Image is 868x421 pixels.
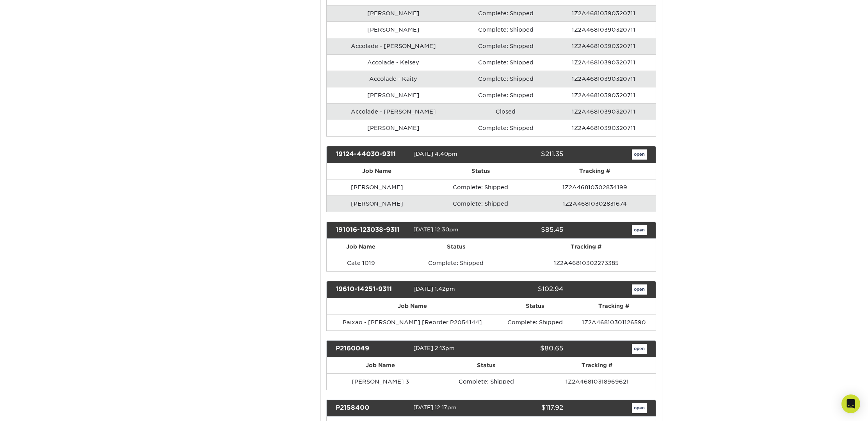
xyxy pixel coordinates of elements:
div: $102.94 [485,284,569,295]
div: $117.92 [485,403,569,413]
div: 19124-44030-9311 [330,149,413,160]
td: Cate 1019 [327,255,395,271]
td: 1Z2A46810301126590 [572,314,656,330]
a: open [632,344,647,354]
td: Complete: Shipped [460,120,551,136]
td: 1Z2A46810390320711 [551,5,656,21]
td: 1Z2A46810390320711 [551,120,656,136]
div: P2160049 [330,344,413,354]
th: Status [395,239,517,255]
th: Job Name [327,357,434,373]
td: [PERSON_NAME] [327,120,461,136]
a: open [632,149,647,160]
th: Job Name [327,298,498,314]
td: [PERSON_NAME] [327,195,428,212]
td: 1Z2A46810390320711 [551,54,656,71]
a: open [632,284,647,295]
td: Complete: Shipped [460,71,551,87]
td: Paixao - [PERSON_NAME] [Reorder P2054144] [327,314,498,330]
span: [DATE] 12:17pm [413,404,457,410]
iframe: Google Customer Reviews [2,397,66,418]
td: 1Z2A46810390320711 [551,87,656,103]
td: Complete: Shipped [427,195,534,212]
td: Accolade - [PERSON_NAME] [327,103,461,120]
td: Complete: Shipped [498,314,572,330]
td: Accolade - [PERSON_NAME] [327,38,461,54]
td: Complete: Shipped [460,38,551,54]
td: 1Z2A46810302831674 [534,195,656,212]
div: 19610-14251-9311 [330,284,413,295]
div: Open Intercom Messenger [841,394,860,413]
td: [PERSON_NAME] [327,87,461,103]
td: Complete: Shipped [460,5,551,21]
span: [DATE] 2:13pm [413,345,455,351]
td: [PERSON_NAME] [327,21,461,38]
td: 1Z2A46810390320711 [551,71,656,87]
td: 1Z2A46810302273385 [516,255,656,271]
div: P2158400 [330,403,413,413]
td: Accolade - Kelsey [327,54,461,71]
th: Status [427,163,534,179]
td: Closed [460,103,551,120]
div: $211.35 [485,149,569,160]
th: Tracking # [539,357,656,373]
th: Job Name [327,239,395,255]
td: [PERSON_NAME] [327,179,428,195]
a: open [632,403,647,413]
div: 191016-123038-9311 [330,225,413,235]
th: Tracking # [534,163,656,179]
div: $85.45 [485,225,569,235]
td: [PERSON_NAME] 3 [327,373,434,390]
span: [DATE] 4:40pm [413,151,457,157]
td: Complete: Shipped [460,54,551,71]
td: Complete: Shipped [460,87,551,103]
td: Complete: Shipped [427,179,534,195]
td: Complete: Shipped [434,373,538,390]
th: Tracking # [516,239,656,255]
td: 1Z2A46810390320711 [551,21,656,38]
td: [PERSON_NAME] [327,5,461,21]
td: Complete: Shipped [460,21,551,38]
span: [DATE] 12:30pm [413,226,459,233]
td: 1Z2A46810318969621 [539,373,656,390]
span: [DATE] 1:42pm [413,286,455,292]
th: Job Name [327,163,428,179]
td: 1Z2A46810390320711 [551,103,656,120]
td: 1Z2A46810302834199 [534,179,656,195]
th: Tracking # [572,298,656,314]
a: open [632,225,647,235]
div: $80.65 [485,344,569,354]
td: Complete: Shipped [395,255,517,271]
th: Status [434,357,538,373]
th: Status [498,298,572,314]
td: 1Z2A46810390320711 [551,38,656,54]
td: Accolade - Kaity [327,71,461,87]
